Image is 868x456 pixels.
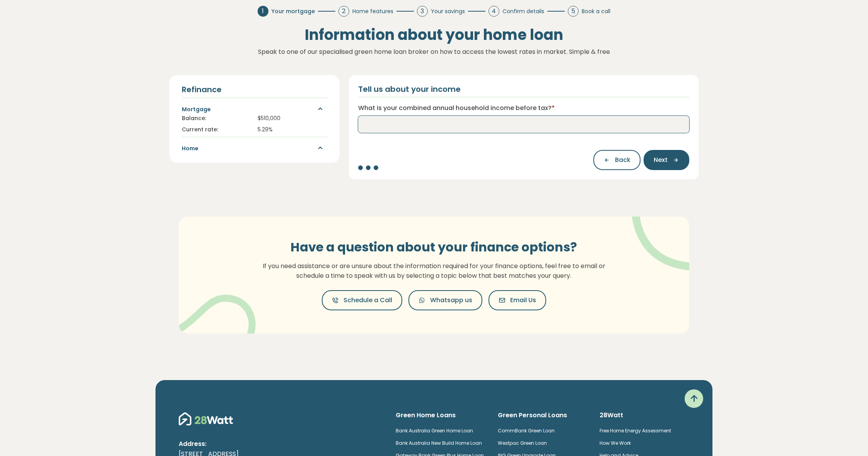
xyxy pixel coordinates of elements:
[568,6,579,17] div: 5
[358,84,461,94] h2: Tell us about your income
[417,6,428,17] div: 3
[396,440,482,446] a: Bank Australia New Build Home Loan
[173,275,256,352] img: vector
[396,427,473,434] a: Bank Australia Green Home Loan
[600,411,689,420] h6: 28Watt
[272,7,315,15] span: Your mortgage
[258,114,327,122] div: $ 510,000
[179,439,383,449] p: Address:
[600,427,671,434] a: Free Home Energy Assessment
[358,103,555,113] label: What is your combined annual household income before tax?
[502,7,544,15] span: Confirm details
[169,26,699,44] h2: Information about your home loan
[593,150,641,170] button: Back
[612,195,713,271] img: vector
[179,411,233,427] img: 28Watt
[258,6,268,17] div: 1
[654,155,668,165] span: Next
[489,290,546,310] button: Email Us
[182,84,327,95] h4: Refinance
[182,145,198,153] h5: Home
[582,7,610,15] span: Book a call
[829,419,868,456] iframe: Chat Widget
[258,126,327,134] div: 5.29%
[498,440,547,446] a: Westpac Green Loan
[489,6,499,17] div: 4
[644,150,689,170] button: Next
[600,440,631,446] a: How We Work
[396,411,485,420] h6: Green Home Loans
[510,296,536,305] span: Email Us
[431,7,465,15] span: Your savings
[430,296,472,305] span: Whatsapp us
[498,411,588,420] h6: Green Personal Loans
[343,296,392,305] span: Schedule a Call
[182,126,251,134] div: Current rate:
[498,427,555,434] a: CommBank Green Loan
[352,7,393,15] span: Home features
[169,47,699,57] p: Speak to one of our specialised green home loan broker on how to access the lowest rates in marke...
[258,240,610,255] h3: Have a question about your finance options?
[338,6,349,17] div: 2
[182,114,251,122] div: Balance:
[182,106,211,114] h5: Mortgage
[322,290,402,310] button: Schedule a Call
[258,261,610,281] p: If you need assistance or are unsure about the information required for your finance options, fee...
[615,155,630,165] span: Back
[408,290,482,310] button: Whatsapp us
